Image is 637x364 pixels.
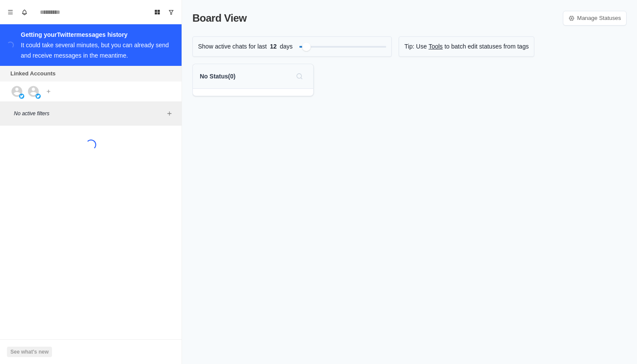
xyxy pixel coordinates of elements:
div: Getting your Twitter messages history [21,29,171,40]
button: Board View [150,5,164,19]
p: Tip: Use [404,42,427,51]
p: Show active chats for last [198,42,267,51]
button: Search [292,69,306,83]
img: picture [36,94,41,99]
button: Notifications [17,5,31,19]
p: No Status ( 0 ) [200,72,235,81]
p: Board View [192,10,247,26]
a: Tools [429,42,443,51]
span: 12 [267,42,280,51]
a: Manage Statuses [563,11,627,26]
div: It could take several minutes, but you can already send and receive messages in the meantime. [21,42,169,59]
button: Show unread conversations [164,5,178,19]
button: See what's new [7,347,52,357]
button: Add account [43,86,54,97]
p: Linked Accounts [10,69,55,78]
p: days [280,42,293,51]
img: picture [19,94,24,99]
p: to batch edit statuses from tags [445,42,529,51]
p: No active filters [14,110,164,117]
div: Filter by activity days [302,42,311,51]
button: Menu [3,5,17,19]
button: Add filters [164,108,175,119]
